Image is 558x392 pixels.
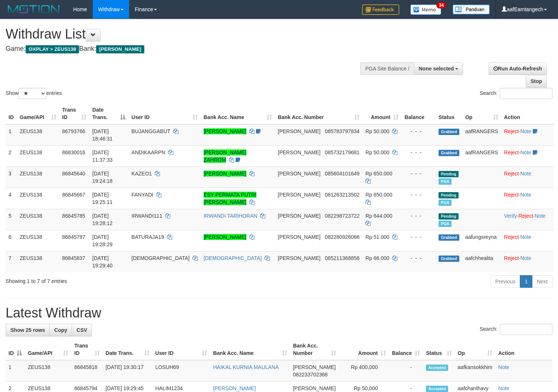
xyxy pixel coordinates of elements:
[520,149,531,155] a: Note
[489,62,547,75] a: Run Auto-Refresh
[103,360,152,382] td: [DATE] 19:30:17
[501,124,554,146] td: ·
[17,251,59,272] td: ZEUS138
[439,221,452,227] span: Marked by aafkaynarin
[404,149,433,156] div: - - -
[6,274,227,285] div: Showing 1 to 7 of 7 entries
[72,324,92,336] a: CSV
[49,324,72,336] a: Copy
[439,150,459,156] span: Grabbed
[152,360,210,382] td: LOSUH69
[131,192,153,198] span: FANYADI
[62,213,85,219] span: 86845785
[89,103,129,124] th: Date Trans.: activate to sort column descending
[92,171,113,184] span: [DATE] 19:24:18
[71,339,102,360] th: Trans ID: activate to sort column ascending
[26,45,79,53] span: OXPLAY > ZEUS138
[439,192,459,198] span: Pending
[419,66,454,72] span: None selected
[520,275,532,288] a: 1
[439,234,459,241] span: Grabbed
[504,255,519,261] a: Reject
[62,234,85,240] span: 86845797
[6,188,17,209] td: 4
[520,128,531,134] a: Note
[504,234,519,240] a: Reject
[436,2,446,9] span: 34
[365,149,390,155] span: Rp 50.000
[204,171,246,177] a: [PERSON_NAME]
[59,103,89,124] th: Trans ID: activate to sort column ascending
[362,4,399,15] img: Feedback.jpg
[204,213,257,219] a: IRWANDI TARIHORAN
[6,45,365,53] h4: Game: Bank:
[404,254,433,262] div: - - -
[103,339,152,360] th: Date Trans.: activate to sort column ascending
[439,256,459,262] span: Grabbed
[462,251,501,272] td: aafchhealita
[293,364,336,370] span: [PERSON_NAME]
[495,339,552,360] th: Action
[439,200,452,206] span: Marked by aafkaynarin
[325,213,360,219] span: Copy 082298723722 to clipboard
[6,4,62,15] img: MOTION_logo.png
[519,213,534,219] a: Reject
[365,128,390,134] span: Rp 50.000
[401,103,436,124] th: Balance
[520,192,531,198] a: Note
[293,372,328,378] span: Copy 082233702368 to clipboard
[293,385,336,391] span: [PERSON_NAME]
[131,234,164,240] span: BATURAJA19
[6,27,365,42] h1: Withdraw List
[325,192,360,198] span: Copy 081263213502 to clipboard
[278,149,321,155] span: [PERSON_NAME]
[480,324,552,335] label: Search:
[532,275,552,288] a: Next
[414,62,463,75] button: None selected
[204,149,246,163] a: [PERSON_NAME] ZAHROM
[501,230,554,251] td: ·
[278,128,321,134] span: [PERSON_NAME]
[25,360,71,382] td: ZEUS138
[325,149,360,155] span: Copy 085732179681 to clipboard
[62,192,85,198] span: 86845667
[462,124,501,146] td: aafRANGERS
[504,128,519,134] a: Reject
[498,385,509,391] a: Note
[520,171,531,177] a: Note
[501,251,554,272] td: ·
[17,124,59,146] td: ZEUS138
[54,327,67,333] span: Copy
[439,178,452,185] span: Marked by aafkaynarin
[325,128,360,134] span: Copy 085783797834 to clipboard
[453,4,490,14] img: panduan.png
[92,192,113,205] span: [DATE] 19:25:11
[455,360,495,382] td: aafkansokkhim
[210,339,290,360] th: Bank Acc. Name: activate to sort column ascending
[339,339,389,360] th: Amount: activate to sort column ascending
[6,324,50,336] a: Show 25 rows
[290,339,339,360] th: Bank Acc. Number: activate to sort column ascending
[426,386,448,392] span: Accepted
[131,213,162,219] span: IRWANDI111
[17,230,59,251] td: ZEUS138
[6,145,17,167] td: 2
[204,192,256,205] a: ESY PERMATA PUTRI [PERSON_NAME]
[501,188,554,209] td: ·
[275,103,362,124] th: Bank Acc. Number: activate to sort column ascending
[365,171,392,177] span: Rp 650.000
[501,209,554,230] td: · ·
[520,234,531,240] a: Note
[455,339,495,360] th: Op: activate to sort column ascending
[131,255,190,261] span: [DEMOGRAPHIC_DATA]
[71,360,102,382] td: 86845818
[213,364,279,370] a: HAIKAL KURNIA MAULANA
[500,324,552,335] input: Search:
[62,171,85,177] span: 86845640
[500,88,552,99] input: Search:
[76,327,87,333] span: CSV
[131,128,170,134] span: BUJANGGABUT
[128,103,200,124] th: User ID: activate to sort column ascending
[404,170,433,177] div: - - -
[6,124,17,146] td: 1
